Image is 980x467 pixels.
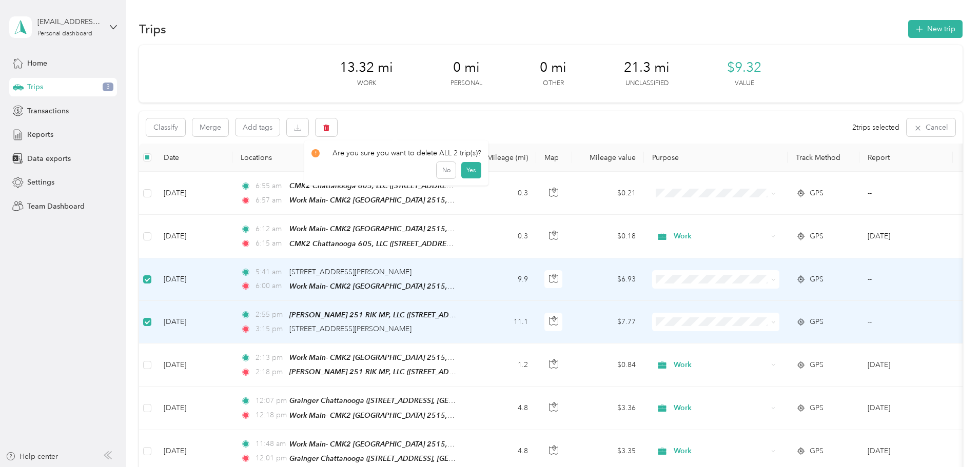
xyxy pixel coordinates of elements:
div: [EMAIL_ADDRESS][DOMAIN_NAME] [37,16,102,27]
span: 2 trips selected [852,122,899,133]
td: 0.3 [468,172,536,215]
button: Cancel [907,118,955,136]
td: 9.9 [468,258,536,301]
span: 5:41 am [256,267,285,278]
th: Track Method [788,144,859,172]
span: 6:57 am [256,195,285,206]
td: [DATE] [155,387,232,430]
th: Map [536,144,572,172]
span: 3:15 pm [256,323,285,335]
span: 12:07 pm [256,395,285,407]
span: 3 [103,83,113,92]
td: 4.8 [468,387,536,430]
button: Yes [461,162,481,178]
span: 2:18 pm [256,367,285,378]
p: Other [543,79,564,88]
span: GPS [810,445,824,457]
span: Trips [27,82,43,92]
td: $3.36 [572,387,644,430]
span: GPS [810,231,824,242]
span: GPS [810,359,824,371]
span: GPS [810,316,824,328]
span: GPS [810,274,824,285]
td: 0.3 [468,215,536,258]
td: 11.1 [468,301,536,343]
span: Work Main- CMK2 [GEOGRAPHIC_DATA] 2515, LLC ([STREET_ADDRESS][US_STATE]) [289,411,568,420]
span: Work [674,231,768,242]
p: Value [735,79,754,88]
p: Work [357,79,376,88]
span: 6:15 am [256,238,285,249]
button: Merge [192,118,228,136]
span: Reports [27,129,53,140]
span: 12:18 pm [256,410,285,421]
span: Home [27,58,47,69]
h1: Trips [139,24,166,34]
div: Personal dashboard [37,31,92,37]
span: [PERSON_NAME] 251 RIK MP, LLC ([STREET_ADDRESS][PERSON_NAME], [GEOGRAPHIC_DATA], [US_STATE]) [289,368,650,376]
span: Team Dashboard [27,201,85,212]
button: No [437,162,456,178]
span: 0 mi [453,59,480,76]
td: $7.77 [572,301,644,343]
span: 13.32 mi [340,59,393,76]
span: Work Main- CMK2 [GEOGRAPHIC_DATA] 2515, LLC ([STREET_ADDRESS], [GEOGRAPHIC_DATA], [US_STATE]) [289,282,648,291]
span: 6:00 am [256,280,285,292]
td: -- [859,172,953,215]
span: CMK2 Chattanooga 605, LLC ([STREET_ADDRESS][US_STATE]) [289,239,495,248]
p: Personal [450,79,482,88]
td: -- [859,258,953,301]
th: Report [859,144,953,172]
td: [DATE] [155,215,232,258]
td: [DATE] [155,258,232,301]
span: 2:55 pm [256,309,285,320]
span: Settings [27,177,54,188]
span: 12:01 pm [256,453,285,464]
span: GPS [810,402,824,414]
span: Work [674,359,768,371]
span: Grainger Chattanooga ([STREET_ADDRESS], [GEOGRAPHIC_DATA], [US_STATE]) [289,454,551,463]
span: 21.3 mi [624,59,670,76]
td: Oct 2025 [859,215,953,258]
iframe: Everlance-gr Chat Button Frame [923,410,980,467]
span: Work Main- CMK2 [GEOGRAPHIC_DATA] 2515, LLC ([STREET_ADDRESS], [GEOGRAPHIC_DATA], [US_STATE]) [289,196,648,205]
button: Classify [146,118,185,136]
td: [DATE] [155,172,232,215]
button: Help center [6,451,58,462]
th: Purpose [644,144,788,172]
span: [STREET_ADDRESS][PERSON_NAME] [289,268,411,276]
span: Transactions [27,106,69,116]
td: $6.93 [572,258,644,301]
td: $0.18 [572,215,644,258]
span: GPS [810,188,824,199]
th: Mileage value [572,144,644,172]
td: $0.84 [572,343,644,387]
span: [STREET_ADDRESS][PERSON_NAME] [289,324,411,333]
th: Mileage (mi) [468,144,536,172]
td: 1.2 [468,343,536,387]
span: Grainger Chattanooga ([STREET_ADDRESS], [GEOGRAPHIC_DATA], [US_STATE]) [289,396,551,405]
td: [DATE] [155,301,232,343]
td: $0.21 [572,172,644,215]
td: Oct 2025 [859,387,953,430]
span: 0 mi [540,59,566,76]
span: Work Main- CMK2 [GEOGRAPHIC_DATA] 2515, LLC ([STREET_ADDRESS], [GEOGRAPHIC_DATA], [US_STATE]) [289,225,648,233]
td: [DATE] [155,343,232,387]
td: -- [859,301,953,343]
p: Unclassified [625,79,669,88]
span: Work Main- CMK2 [GEOGRAPHIC_DATA] 2515, LLC ([STREET_ADDRESS], [GEOGRAPHIC_DATA], [US_STATE]) [289,440,648,449]
span: 2:13 pm [256,352,285,363]
span: CMK2 Chattanooga 605, LLC ([STREET_ADDRESS][US_STATE]) [289,181,495,190]
th: Date [155,144,232,172]
span: [PERSON_NAME] 251 RIK MP, LLC ([STREET_ADDRESS][PERSON_NAME], [GEOGRAPHIC_DATA], [US_STATE]) [289,311,650,319]
span: $9.32 [727,59,761,76]
span: 6:55 am [256,180,285,192]
span: 11:48 am [256,438,285,450]
span: Work [674,445,768,457]
div: Are you sure you want to delete ALL 2 trip(s)? [311,148,481,158]
td: Oct 2025 [859,343,953,387]
span: Data exports [27,153,71,164]
button: New trip [908,20,963,38]
th: Locations [232,144,468,172]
